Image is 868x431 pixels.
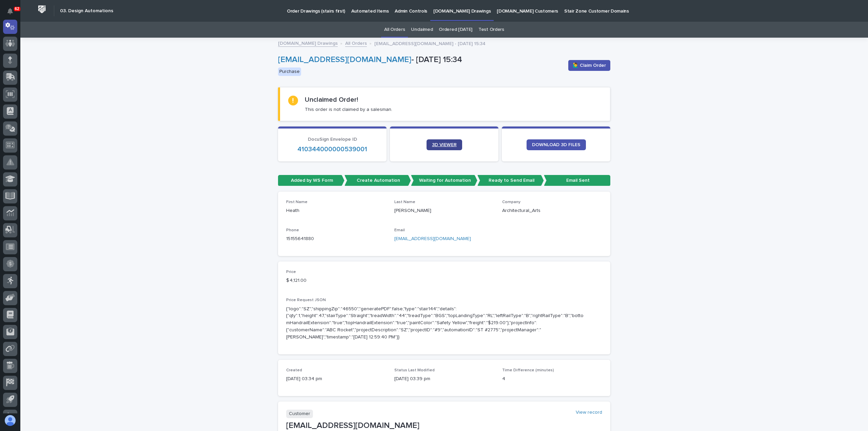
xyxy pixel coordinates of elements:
[502,200,520,204] span: Company
[286,228,299,232] span: Phone
[576,410,602,415] a: View record
[568,60,610,71] button: 🙋‍♂️ Claim Order
[502,207,602,214] p: Architectural_Arts
[527,139,586,150] a: DOWNLOAD 3D FILES
[36,3,48,16] img: Workspace Logo
[286,298,326,302] span: Price Request JSON
[394,236,471,241] a: [EMAIL_ADDRESS][DOMAIN_NAME]
[532,142,580,147] span: DOWNLOAD 3D FILES
[278,175,344,186] p: Added by WS Form
[3,4,17,18] button: Notifications
[286,306,586,341] p: {"logo":"SZ","shippingZip":"46550","generatePDF":false,"type":"stair144","details":{"qty":1,"heig...
[394,375,494,383] p: [DATE] 03:39 pm
[394,228,405,232] span: Email
[345,39,367,47] a: All Orders
[286,368,302,372] span: Created
[478,22,504,38] a: Test Orders
[286,421,602,431] p: [EMAIL_ADDRESS][DOMAIN_NAME]
[278,39,338,47] a: [DOMAIN_NAME] Drawings
[278,56,411,64] a: [EMAIL_ADDRESS][DOMAIN_NAME]
[15,6,19,11] p: 62
[573,62,606,69] span: 🙋‍♂️ Claim Order
[278,67,301,76] div: Purchase
[60,8,113,14] h2: 03. Design Automations
[384,22,405,38] a: All Orders
[394,207,494,214] p: [PERSON_NAME]
[344,175,411,186] p: Create Automation
[286,277,386,284] p: $ 4,121.00
[374,39,486,47] p: [EMAIL_ADDRESS][DOMAIN_NAME] - [DATE] 15:34
[278,55,563,65] p: - [DATE] 15:34
[3,413,17,428] button: users-avatar
[286,410,313,418] p: Customer
[502,375,602,383] p: 4
[286,207,386,214] p: Heath
[305,106,392,113] p: This order is not claimed by a salesman.
[544,175,610,186] p: Email Sent
[8,8,17,19] div: Notifications62
[394,200,415,204] span: Last Name
[411,175,477,186] p: Waiting for Automation
[286,270,296,274] span: Price
[477,175,544,186] p: Ready to Send Email
[286,200,308,204] span: First Name
[286,236,314,241] a: 15155641880
[502,368,554,372] span: Time Difference (minutes)
[286,375,386,383] p: [DATE] 03:34 pm
[308,137,357,142] span: DocuSign Envelope ID
[394,368,435,372] span: Status Last Modified
[297,146,367,153] a: 410344000000539001
[432,142,457,147] span: 3D VIEWER
[427,139,462,150] a: 3D VIEWER
[411,22,433,38] a: Unclaimed
[305,96,358,104] h2: Unclaimed Order!
[439,22,472,38] a: Ordered [DATE]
